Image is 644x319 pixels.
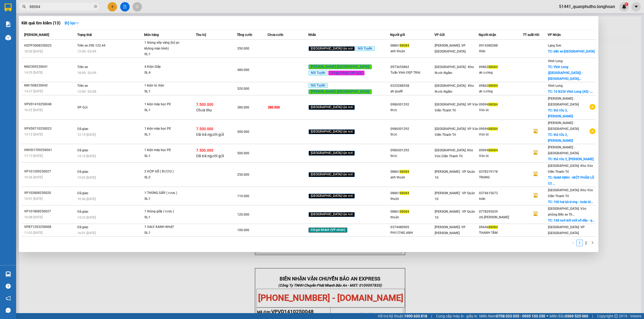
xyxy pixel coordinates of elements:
[435,65,474,75] span: [GEOGRAPHIC_DATA] : Kho Nước Ngầm
[356,46,375,51] span: Nối Tuyến
[144,175,185,181] div: SL: 2
[479,175,523,180] div: TRANG
[77,133,96,137] span: 12:15 [DATE]
[390,215,434,220] div: thuận
[144,33,159,37] span: Món hàng
[309,89,372,94] span: [PERSON_NAME] ([GEOGRAPHIC_DATA])
[24,50,43,53] span: 18:50 [DATE]
[309,65,372,69] span: [PERSON_NAME] ([GEOGRAPHIC_DATA])
[479,224,523,230] div: 09646
[390,196,434,202] div: thuận
[548,59,563,63] span: Vĩnh Long
[479,215,523,220] div: chị [PERSON_NAME]
[144,147,185,153] div: 1 kiện máy bọc PE
[3,8,81,20] strong: BIÊN NHẬN VẬN CHUYỂN BẢO AN EXPRESS
[196,148,213,152] span: 7.500.000
[24,89,43,93] span: 14:37 [DATE]
[589,240,596,246] button: right
[479,64,523,70] div: 09862
[548,33,561,37] span: VP Nhận
[5,35,11,40] img: warehouse-icon
[2,22,82,30] strong: (Công Ty TNHH Chuyển Phát Nhanh Bảo An - MST: 0109597835)
[589,240,596,246] li: Next Page
[77,106,87,109] span: VP Gửi
[237,173,249,177] span: 250.000
[196,154,224,158] span: Đã trả người gửi
[572,241,575,244] span: left
[144,190,185,196] div: 1 THÙNG GIẤY ( rượu )
[237,68,249,72] span: 480.000
[144,51,185,57] div: SL: 1
[390,102,434,107] div: 0986501292
[435,127,478,137] span: [GEOGRAPHIC_DATA]: VP Văn Điển Thanh Trì
[479,148,523,153] div: 09094
[576,240,583,246] li: 1
[77,197,96,201] span: 10:46 [DATE]
[24,147,76,153] div: HNVD1709250061
[488,65,498,69] span: 88084
[5,271,11,277] img: warehouse-icon
[24,224,76,230] div: VPBT1203250008
[144,40,185,51] div: 1 thùng xốp vàng (bộ pc không màn hình)
[6,284,11,289] span: question-circle
[548,207,586,216] span: [GEOGRAPHIC_DATA]: Văn phòng Bến xe Th...
[548,200,593,204] span: TC: 100 hai bà trưng - hoàn ki...
[144,64,185,70] div: 4 Kiện Giấy
[479,209,523,215] div: 0778295039
[390,190,434,196] div: 08861
[390,169,434,175] div: 08861
[548,84,563,88] span: Vĩnh Long
[24,83,76,88] div: NN1508230042
[308,33,316,37] span: Nhãn
[237,33,252,37] span: Tổng cước
[77,44,105,47] span: Trên xe 29E-122.44
[5,3,12,12] img: logo-vxr
[77,84,88,88] span: Trên xe
[488,84,498,88] span: 88084
[144,132,185,138] div: SL: 1
[570,240,576,246] li: Previous Page
[590,128,595,134] span: plus-circle
[77,170,88,174] span: Đã giao
[390,107,434,113] div: thức
[548,50,595,53] span: TC: bến xe [GEOGRAPHIC_DATA]
[309,172,355,177] span: [GEOGRAPHIC_DATA] tận nơi
[77,210,88,213] span: Đã giao
[583,240,589,246] a: 2
[479,43,523,48] div: 0914380288
[24,215,43,219] span: 16:08 [DATE]
[309,71,328,76] span: Nối Tuyến
[268,106,280,109] span: 380.000
[390,153,434,159] div: thức
[144,153,185,159] div: SL: 1
[479,102,523,107] div: 09094
[309,83,328,88] span: Nối Tuyến
[77,65,88,69] span: Trên xe
[144,215,185,220] div: SL: 1
[77,148,88,152] span: Đã giao
[24,175,43,179] span: 16:56 [DATE]
[196,132,224,137] span: Đã trả người gửi
[548,188,593,198] span: [GEOGRAPHIC_DATA]: Kho Văn Điển Thanh Trì
[144,196,185,202] div: SL: 1
[479,169,523,175] div: 0378319178
[548,225,585,235] span: [GEOGRAPHIC_DATA]: VP [GEOGRAPHIC_DATA]
[24,33,49,37] span: [PERSON_NAME]
[24,71,43,74] span: 14:29 [DATE]
[390,126,434,132] div: 0986501292
[24,209,76,214] div: VP101808250027
[309,129,355,134] span: [GEOGRAPHIC_DATA] tận nơi
[591,241,594,244] span: right
[488,127,498,131] span: 88084
[400,44,409,47] span: 88084
[479,48,523,54] div: thảo
[21,20,60,26] h3: Kết quả tìm kiếm ( 13 )
[548,219,595,222] span: TC: 168 no4 kđt mới sở dầu - q...
[6,296,11,301] span: notification
[30,4,93,10] input: Tìm tên, số ĐT hoặc mã đơn
[435,103,478,112] span: [GEOGRAPHIC_DATA]: VP Văn Điển Thanh Trì
[60,19,83,27] button: Bộ lọcdown
[548,90,593,93] span: TC: 10 B226 Vĩnh Long (AS) -...
[435,170,475,179] span: [PERSON_NAME] : VP Quận 10
[144,224,185,230] div: 1 VALY XANH NHẠT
